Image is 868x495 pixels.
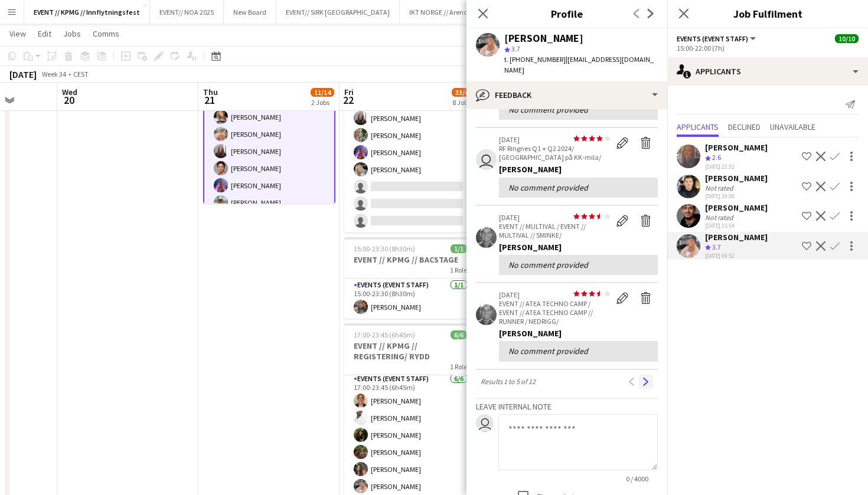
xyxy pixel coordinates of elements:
span: 1 Role [450,362,467,371]
span: Edit [38,28,51,39]
h3: EVENT // KPMG // REGISTERING/ RYDD [344,340,477,362]
div: [PERSON_NAME] [705,142,768,153]
h3: Job Fulfilment [667,6,868,21]
span: 33/41 [452,88,475,97]
div: [PERSON_NAME] [705,173,768,183]
span: 1 Role [450,265,467,274]
span: 6/6 [451,330,467,339]
div: [DATE] 09:52 [705,252,768,260]
div: 15:00-22:00 (7h) [677,44,859,53]
span: | [EMAIL_ADDRESS][DOMAIN_NAME] [504,55,654,74]
p: [DATE] [499,290,611,299]
div: [PERSON_NAME] [499,328,658,339]
a: View [5,26,31,41]
p: EVENT // MULTIVAL / EVENT // MULTIVAL // SMINKE/ [499,222,611,240]
div: No comment provided [508,104,648,115]
span: 22 [342,93,354,107]
span: 0 / 4000 [616,474,658,483]
app-job-card: 08:00-15:00 (7h)7/10EVENT // KPMG // Event rigg1 Role[PERSON_NAME][PERSON_NAME][PERSON_NAME][PERS... [344,58,477,232]
a: Comms [88,26,124,41]
div: 8 Jobs [452,98,475,107]
div: [DATE] 22:32 [705,163,768,171]
span: 17:00-23:45 (6h45m) [354,330,415,339]
div: [PERSON_NAME] [499,242,658,253]
span: Unavailable [770,123,815,131]
div: Not rated [705,183,736,192]
span: 3.7 [511,44,520,53]
app-job-card: 15:00-23:30 (8h30m)1/1EVENT // KPMG // BACSTAGE1 RoleEvents (Event Staff)1/115:00-23:30 (8h30m)[P... [344,237,477,319]
h3: Leave internal note [476,401,658,412]
div: [PERSON_NAME] [705,232,768,242]
button: IKT NORGE // Arendalsuka [400,1,498,24]
span: View [9,28,26,39]
a: Edit [33,26,56,41]
span: 2.6 [712,153,721,162]
span: Fri [344,87,354,97]
p: [DATE] [499,135,611,144]
a: Jobs [58,26,86,41]
button: EVENT// NOA 2025 [150,1,224,24]
span: Wed [62,87,77,97]
span: 20 [60,93,77,107]
div: CEST [73,70,89,78]
div: No comment provided [508,260,648,270]
p: [DATE] [499,213,611,222]
span: Applicants [677,123,719,131]
div: Feedback [466,81,667,109]
span: 15:00-23:30 (8h30m) [354,244,415,253]
span: Jobs [63,28,81,39]
p: EVENT // ATEA TECHNO CAMP / EVENT // ATEA TECHNO CAMP // RUNNER / NEDRIGG/ [499,299,611,326]
span: Thu [203,87,218,97]
span: t. [PHONE_NUMBER] [504,55,566,64]
span: 21 [201,93,218,107]
h3: Profile [466,6,667,21]
button: EVENT// SIRK [GEOGRAPHIC_DATA] [276,1,400,24]
div: 2 Jobs [311,98,334,107]
span: Comms [93,28,119,39]
span: 11/14 [311,88,334,97]
div: [PERSON_NAME] [705,202,768,213]
app-card-role: Events (Event Staff)1/115:00-23:30 (8h30m)[PERSON_NAME] [344,278,477,319]
span: 1/1 [451,244,467,253]
app-card-role: [PERSON_NAME][PERSON_NAME][PERSON_NAME][PERSON_NAME][PERSON_NAME][PERSON_NAME][PERSON_NAME] [344,38,477,232]
div: [DATE] 15:54 [705,222,768,230]
div: [PERSON_NAME] [504,33,583,44]
div: [PERSON_NAME] [499,164,658,175]
span: Events (Event Staff) [677,34,748,43]
p: RF Ringnes Q1 + Q2 2024/ [GEOGRAPHIC_DATA] på KK-mila/ [499,144,611,162]
div: [DATE] 19:38 [705,192,768,200]
app-card-role: Events (Event Staff)10/1015:00-22:00 (7h)[PERSON_NAME][PERSON_NAME][PERSON_NAME][PERSON_NAME][PER... [203,70,335,267]
div: [DATE] [9,68,37,80]
button: Events (Event Staff) [677,34,758,43]
div: No comment provided [508,182,648,193]
button: New Board [224,1,276,24]
div: Applicants [667,57,868,86]
h3: EVENT // KPMG // BACSTAGE [344,254,477,265]
span: Week 34 [39,70,68,78]
div: No comment provided [508,346,648,356]
span: 10/10 [835,34,859,43]
span: Results 1 to 5 of 12 [476,377,540,386]
div: Not rated [705,213,736,222]
app-job-card: 15:00-22:00 (7h)10/10EVENT // KPMG // Event rigg1 RoleEvents (Event Staff)10/1015:00-22:00 (7h)[P... [203,29,335,204]
span: Declined [728,123,761,131]
button: EVENT // KPMG // Innflytningsfest [24,1,150,24]
span: 3.7 [712,242,721,251]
